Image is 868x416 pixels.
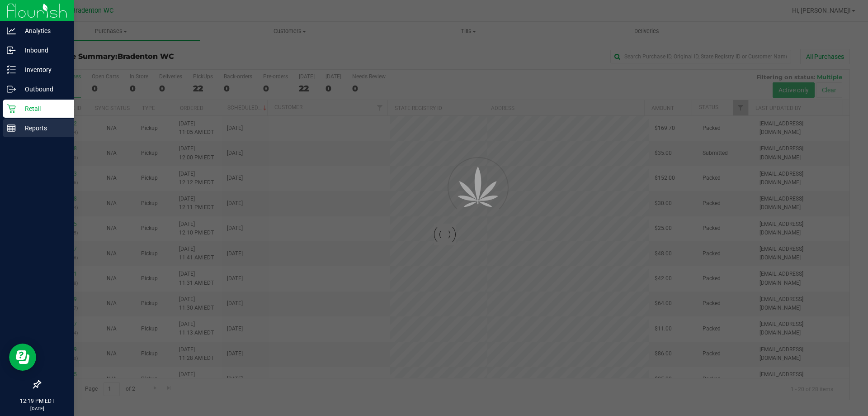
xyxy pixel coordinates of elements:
[7,46,16,55] inline-svg: Inbound
[16,64,70,75] p: Inventory
[16,123,70,134] p: Reports
[16,84,70,95] p: Outbound
[7,85,16,94] inline-svg: Outbound
[16,45,70,56] p: Inbound
[16,25,70,36] p: Analytics
[7,65,16,74] inline-svg: Inventory
[9,344,36,371] iframe: Resource center
[7,124,16,133] inline-svg: Reports
[7,26,16,35] inline-svg: Analytics
[16,103,70,114] p: Retail
[7,104,16,113] inline-svg: Retail
[4,397,70,405] p: 12:19 PM EDT
[4,405,70,412] p: [DATE]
